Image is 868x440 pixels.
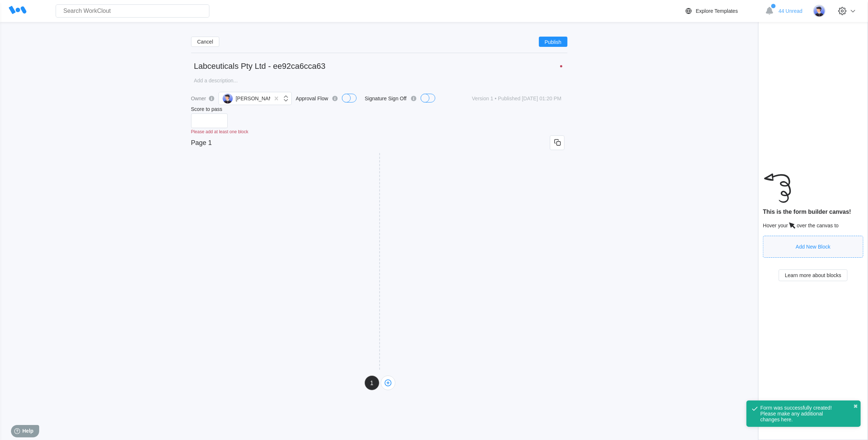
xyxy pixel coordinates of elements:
[472,96,561,101] span: Version 1 • Published [DATE] 01:20 PM
[191,96,206,101] label: Owner
[191,106,567,113] label: Score to pass
[696,8,738,14] div: Explore Templates
[813,5,826,17] img: user-5.png
[197,39,213,44] span: Cancel
[797,223,838,228] span: over the canvas to
[539,37,567,47] button: Publish
[223,93,233,104] img: user-5.png
[361,91,439,106] label: Signature Sign Off
[545,40,562,44] span: Publish
[853,403,858,409] button: close
[421,94,435,102] button: Signature Sign Off
[56,4,209,18] input: Search WorkClout
[466,93,567,104] button: Version 1 • Published [DATE] 01:20 PM
[191,129,249,134] div: Please add at least one block
[796,244,831,250] div: Add New Block
[223,93,270,104] div: [PERSON_NAME]
[779,269,847,281] button: Learn more about blocks
[365,380,379,387] div: 1
[342,94,357,102] button: Approval Flow
[365,376,379,390] div: 1
[779,8,802,14] span: 44 Unread
[191,37,220,47] button: Cancel
[763,209,863,215] div: This is the form builder canvas!
[684,7,761,15] a: Explore Templates
[785,273,841,278] span: Learn more about blocks
[191,135,550,150] input: Enter page title
[292,91,361,106] label: Approval Flow
[191,59,567,74] input: Untitled form
[763,221,863,230] div: Hover your
[760,405,838,422] div: Form was successfully created! Please make any additional changes here.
